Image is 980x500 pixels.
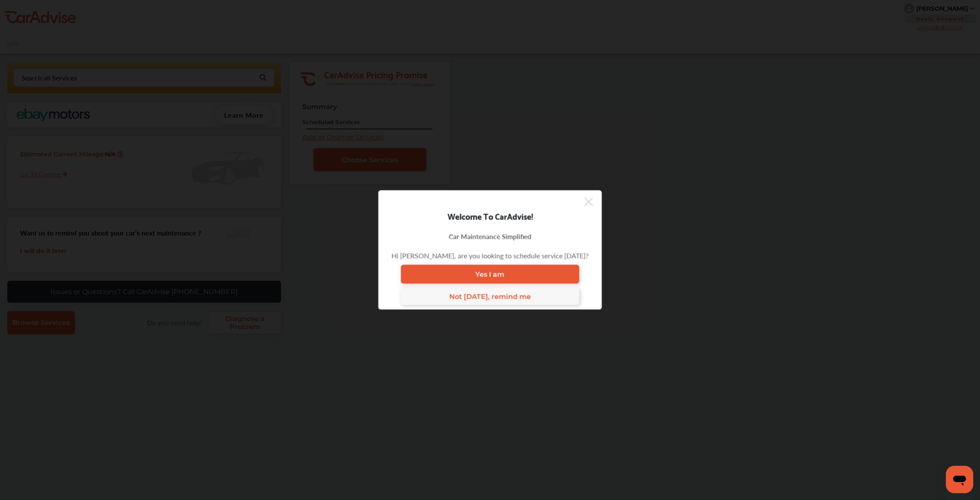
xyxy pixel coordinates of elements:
span: Yes I am [475,270,505,278]
a: Yes I am [401,265,579,284]
span: Not [DATE], remind me [449,292,531,301]
iframe: Button to launch messaging window [946,466,973,493]
div: Hi [PERSON_NAME], are you looking to schedule service [DATE]? [392,251,589,261]
div: Car Maintenance Simplified [449,231,531,241]
a: Not [DATE], remind me [401,288,579,305]
div: Welcome To CarAdvise! [379,209,602,223]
